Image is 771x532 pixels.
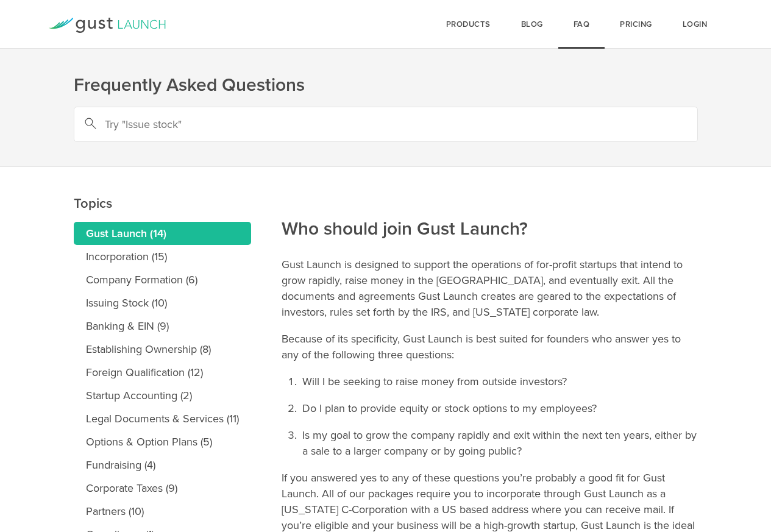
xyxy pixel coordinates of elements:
[74,500,251,523] a: Partners (10)
[300,427,698,459] li: Is my goal to grow the company rapidly and exit within the next ten years, either by a sale to a ...
[74,384,251,407] a: Startup Accounting (2)
[282,135,698,241] h2: Who should join Gust Launch?
[74,407,251,430] a: Legal Documents & Services (11)
[74,268,251,291] a: Company Formation (6)
[74,453,251,477] a: Fundraising (4)
[300,400,698,416] li: Do I plan to provide equity or stock options to my employees?
[74,109,251,216] h2: Topics
[300,374,698,389] li: Will I be seeking to raise money from outside investors?
[74,338,251,361] a: Establishing Ownership (8)
[74,314,251,338] a: Banking & EIN (9)
[74,477,251,500] a: Corporate Taxes (9)
[74,430,251,453] a: Options & Option Plans (5)
[74,222,251,245] a: Gust Launch (14)
[74,245,251,268] a: Incorporation (15)
[74,361,251,384] a: Foreign Qualification (12)
[282,331,698,363] p: Because of its specificity, Gust Launch is best suited for founders who answer yes to any of the ...
[74,291,251,314] a: Issuing Stock (10)
[282,257,698,320] p: Gust Launch is designed to support the operations of for-profit startups that intend to grow rapi...
[74,107,698,142] input: Try "Issue stock"
[74,73,698,98] h1: Frequently Asked Questions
